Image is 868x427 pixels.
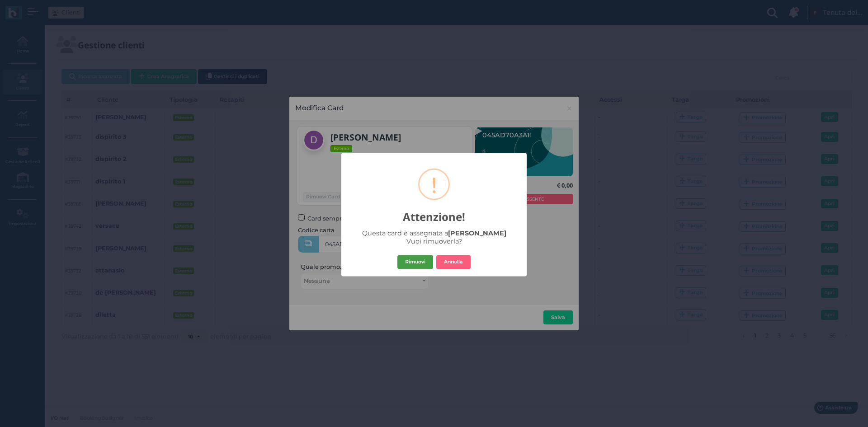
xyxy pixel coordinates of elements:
[397,255,433,269] button: Rimuovi
[352,230,516,246] div: Questa card è assegnata a Vuoi rimuoverla?
[448,230,506,238] b: [PERSON_NAME]
[341,202,527,223] h2: Attenzione!
[27,7,60,14] span: Assistenza
[436,255,471,269] button: Annulla
[431,171,437,200] div: !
